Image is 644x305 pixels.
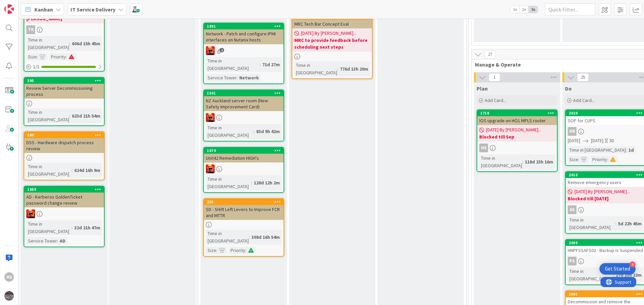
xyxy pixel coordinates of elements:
div: Time in [GEOGRAPHIC_DATA] [568,268,613,282]
a: 257MRC Tech Bar Concept Eval[DATE] By [PERSON_NAME]...MRC to provide feedback before scheduling n... [292,13,373,79]
div: Network - Patch and configure IPMI interfaces on Nutanix hosts [204,29,284,44]
div: VN [204,113,284,122]
span: : [615,220,616,227]
div: TK [24,25,104,34]
div: 1d [627,146,636,154]
span: Do [565,85,572,92]
b: IT Service Delivery [71,6,115,13]
div: 589DSS - Hardware dispatch process review [24,132,104,153]
div: 595 [27,78,104,83]
div: AD [58,237,67,245]
a: 1891Network - Patch and configure IPMI interfaces on Nutanix hostsVNTime in [GEOGRAPHIC_DATA]:71d... [203,23,284,84]
a: 255SD - SHift Left Levers to Improve FCR and MTTRTime in [GEOGRAPHIC_DATA]:308d 16h 54mSize:Prior... [203,198,284,257]
span: : [237,74,238,81]
div: Priority [591,156,607,163]
div: 1718 [480,111,557,116]
span: 1 / 1 [33,63,39,70]
div: Time in [GEOGRAPHIC_DATA] [568,146,626,154]
span: : [72,224,73,231]
div: 255 [204,199,284,205]
span: Plan [477,85,488,92]
span: : [69,40,70,47]
div: 1674 [207,148,284,153]
div: 4 [629,261,636,268]
span: Kanban [34,5,53,14]
div: HS [479,144,488,152]
b: Blocked till Sep [479,133,555,140]
span: [DATE] By [PERSON_NAME]... [574,188,630,195]
span: [DATE] By [PERSON_NAME]... [486,126,541,133]
div: DSS - Hardware dispatch process review [24,138,104,153]
div: Unit42 Remediation HIGH's [204,154,284,162]
img: VN [206,113,215,122]
span: : [37,53,38,60]
b: Blocked till [DATE] [568,195,643,202]
div: 595 [24,78,104,84]
div: HR [568,127,576,136]
div: 118d 23h 16m [523,158,555,166]
a: 1718IOS upgrade on HO1 MPLS router[DATE] By [PERSON_NAME]...Blocked till SepHSTime in [GEOGRAPHIC... [477,109,558,172]
span: : [522,158,523,166]
span: : [66,53,67,60]
div: Time in [GEOGRAPHIC_DATA] [206,124,253,139]
span: : [613,271,614,279]
div: AD - Kerberos GoldenTicket password change review [24,193,104,207]
div: 83d 9h 42m [254,128,281,135]
span: : [249,233,250,241]
img: avatar [4,291,14,301]
a: 595Review Server Decommissioning processTime in [GEOGRAPHIC_DATA]:623d 21h 54m [24,77,105,126]
img: VN [26,209,35,218]
a: 589DSS - Hardware dispatch process reviewTime in [GEOGRAPHIC_DATA]:624d 16h 9m [24,131,105,180]
div: Open Get Started checklist, remaining modules: 4 [599,263,636,275]
span: : [216,247,217,254]
div: Time in [GEOGRAPHIC_DATA] [294,61,337,76]
div: Time in [GEOGRAPHIC_DATA] [206,175,251,190]
span: : [578,156,579,163]
div: 1/1 [24,62,104,71]
div: HS [4,272,14,282]
span: 2 [220,48,224,52]
div: Get Started [605,265,630,272]
a: 1841NZ Auckland server room (New Safety Improvement Card)VNTime in [GEOGRAPHIC_DATA]:83d 9h 42m [203,90,284,142]
div: MRC Tech Bar Concept Eval [292,20,372,28]
span: 27 [484,50,496,58]
div: Service Tower [206,74,237,81]
b: MRC to provide feedback before scheduling next steps [294,37,370,50]
div: 257MRC Tech Bar Concept Eval [292,14,372,28]
div: Time in [GEOGRAPHIC_DATA] [26,220,72,235]
div: 624d 16h 9m [73,167,102,174]
div: 1841NZ Auckland server room (New Safety Improvement Card) [204,90,284,111]
div: 1891 [207,24,284,29]
div: 595Review Server Decommissioning process [24,78,104,99]
div: 27d 23h 22m [614,271,643,279]
div: NZ Auckland server room (New Safety Improvement Card) [204,96,284,111]
div: Time in [GEOGRAPHIC_DATA] [26,108,69,123]
div: Size [26,53,37,60]
img: VN [206,164,215,173]
span: : [253,128,254,135]
div: 255 [207,200,284,204]
div: PS [568,257,576,265]
div: 5d 22h 45m [616,220,643,227]
img: Visit kanbanzone.com [4,4,14,14]
div: Time in [GEOGRAPHIC_DATA] [206,230,249,245]
div: 1718IOS upgrade on HO1 MPLS router [477,110,557,125]
span: : [607,156,608,163]
div: 1718 [477,110,557,116]
div: 1889 [24,186,104,193]
div: 1889 [27,187,104,192]
div: HS [477,144,557,152]
div: Size [206,247,216,254]
span: [DATE] [591,137,603,144]
input: Quick Filter... [545,3,595,16]
div: VN [204,164,284,173]
div: Network [238,74,261,81]
div: 606d 15h 45m [70,40,102,47]
div: IOS upgrade on HO1 MPLS router [477,116,557,125]
div: VN [204,46,284,55]
div: 128d 12h 2m [252,179,281,186]
div: AS [568,205,576,214]
span: : [626,146,627,154]
div: 255SD - SHift Left Levers to Improve FCR and MTTR [204,199,284,220]
div: 1889AD - Kerberos GoldenTicket password change review [24,186,104,207]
